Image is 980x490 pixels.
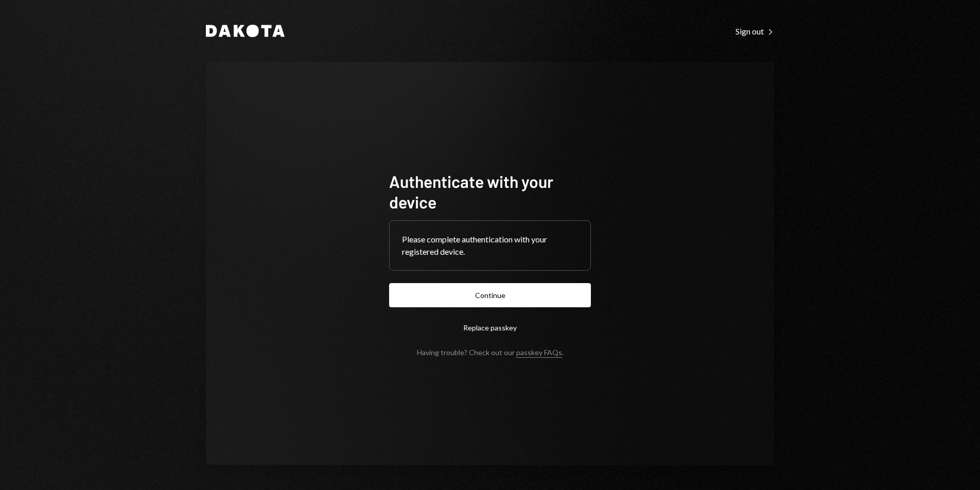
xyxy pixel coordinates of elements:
[389,171,591,212] h1: Authenticate with your device
[389,316,591,340] button: Replace passkey
[402,233,578,258] div: Please complete authentication with your registered device.
[389,283,591,307] button: Continue
[736,25,774,37] a: Sign out
[417,348,564,357] div: Having trouble? Check out our .
[516,348,562,358] a: passkey FAQs
[736,26,774,37] div: Sign out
